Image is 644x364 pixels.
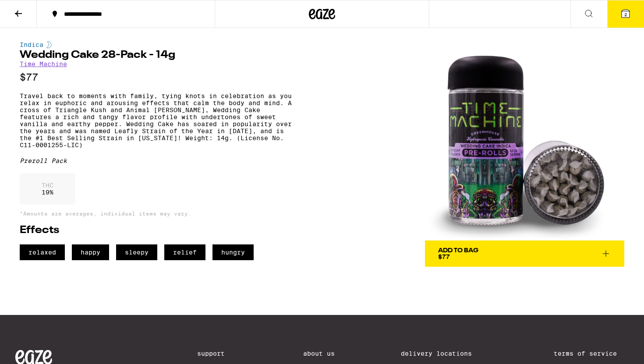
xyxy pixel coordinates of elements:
span: hungry [212,244,254,260]
img: indicaColor.svg [46,41,52,48]
div: Add To Bag [438,247,478,254]
span: sleepy [116,244,157,260]
p: THC [42,182,53,189]
a: Support [197,350,237,357]
button: 2 [607,0,644,28]
a: About Us [303,350,335,357]
div: Indica [20,41,292,48]
a: Terms of Service [554,350,629,357]
span: $77 [438,253,450,260]
img: Time Machine - Wedding Cake 28-Pack - 14g [425,41,624,240]
p: Travel back to moments with family, tying knots in celebration as you relax in euphoric and arous... [20,92,292,148]
a: Delivery Locations [401,350,488,357]
span: happy [72,244,109,260]
span: relaxed [20,244,65,260]
div: Preroll Pack [20,157,292,164]
h2: Effects [20,225,292,236]
p: *Amounts are averages, individual items may vary. [20,211,292,216]
span: relief [164,244,205,260]
div: 19 % [20,173,75,205]
p: $77 [20,72,292,83]
a: Time Machine [20,60,67,67]
span: 2 [624,12,627,17]
button: Add To Bag$77 [425,240,624,267]
h1: Wedding Cake 28-Pack - 14g [20,50,292,60]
